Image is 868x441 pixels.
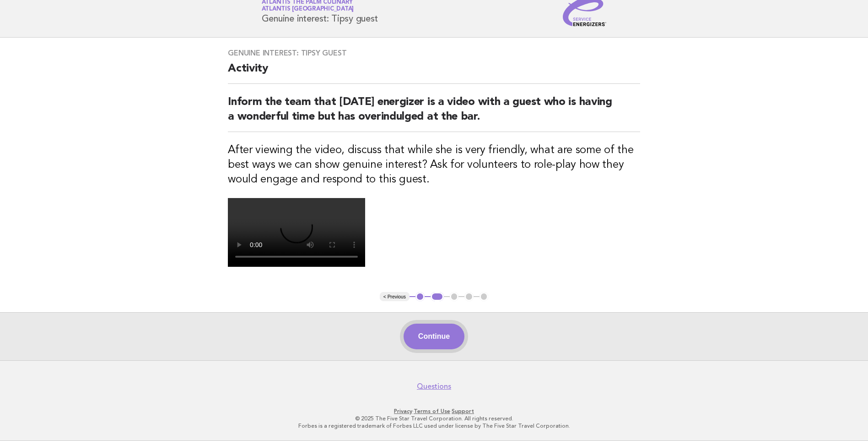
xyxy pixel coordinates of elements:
button: 2 [431,292,444,301]
a: Questions [417,382,451,391]
button: Continue [404,324,464,349]
h3: Genuine interest: Tipsy guest [228,49,640,58]
button: < Previous [380,292,410,301]
p: © 2025 The Five Star Travel Corporation. All rights reserved. [154,415,714,422]
h2: Activity [228,61,640,84]
p: Forbes is a registered trademark of Forbes LLC used under license by The Five Star Travel Corpora... [154,422,714,430]
span: Atlantis [GEOGRAPHIC_DATA] [262,6,354,12]
a: Privacy [394,408,412,414]
h3: After viewing the video, discuss that while she is very friendly, what are some of the best ways ... [228,143,640,187]
a: Terms of Use [414,408,450,414]
p: · · [154,408,714,415]
h2: Inform the team that [DATE] energizer is a video with a guest who is having a wonderful time but ... [228,95,640,132]
a: Support [452,408,474,414]
button: 1 [415,292,425,301]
